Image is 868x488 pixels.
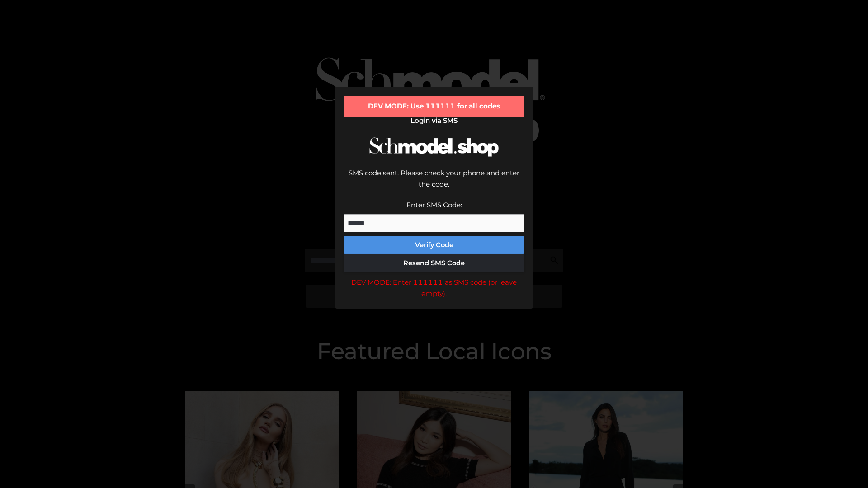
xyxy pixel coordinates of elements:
button: Resend SMS Code [344,254,524,272]
label: Enter SMS Code: [406,201,462,209]
div: DEV MODE: Enter 111111 as SMS code (or leave empty). [344,277,524,300]
div: SMS code sent. Please check your phone and enter the code. [344,167,524,199]
div: DEV MODE: Use 111111 for all codes [344,96,524,117]
button: Verify Code [344,236,524,254]
h2: Login via SMS [344,117,524,125]
img: Schmodel Logo [366,129,502,165]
